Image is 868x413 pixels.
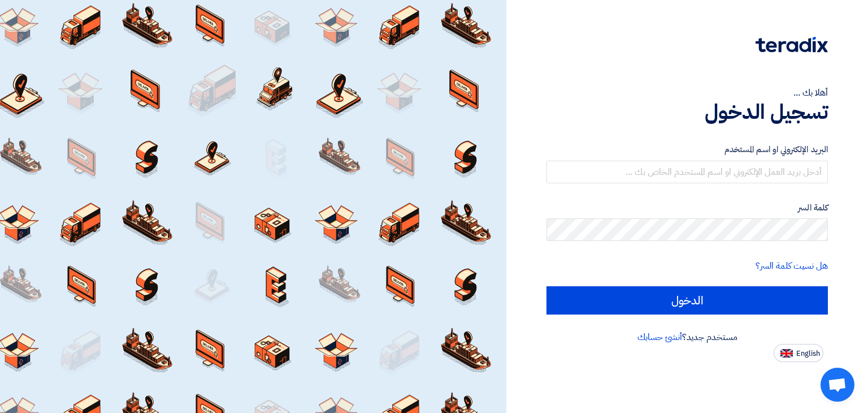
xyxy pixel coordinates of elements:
div: أهلا بك ... [546,86,828,100]
h1: تسجيل الدخول [546,100,828,124]
img: Teradix logo [756,37,828,53]
input: أدخل بريد العمل الإلكتروني او اسم المستخدم الخاص بك ... [546,161,828,183]
a: Open chat [821,368,854,402]
button: English [774,344,823,362]
input: الدخول [546,286,828,315]
img: en-US.png [780,349,793,358]
label: كلمة السر [546,201,828,214]
a: أنشئ حسابك [637,330,682,344]
a: هل نسيت كلمة السر؟ [756,259,828,273]
label: البريد الإلكتروني او اسم المستخدم [546,143,828,156]
div: مستخدم جديد؟ [546,330,828,344]
span: English [796,350,820,358]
